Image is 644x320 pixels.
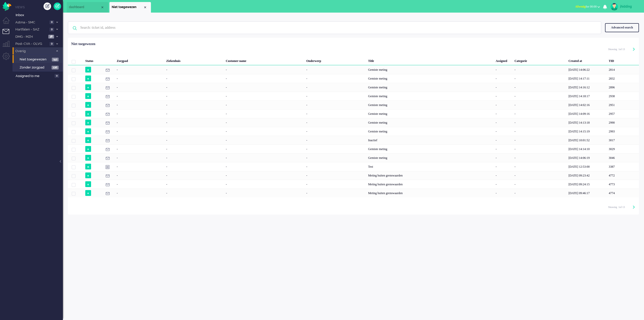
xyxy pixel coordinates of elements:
[607,127,639,136] div: 2993
[224,55,305,65] div: Customer name
[85,111,91,117] span: o
[575,5,597,8] span: for 00:00
[15,27,48,32] span: Hartfalen - SAZ
[304,153,366,162] div: -
[115,92,165,100] div: -
[105,147,110,152] img: ic_e-mail_grey.svg
[54,3,61,10] a: Quick Ticket
[366,136,494,145] div: Inactief
[513,153,567,162] div: -
[494,145,513,153] div: -
[84,55,102,65] div: Status
[165,136,224,145] div: -
[513,145,567,153] div: -
[165,92,224,100] div: -
[224,136,305,145] div: -
[165,180,224,189] div: -
[567,127,607,136] div: [DATE] 14:15:19
[366,109,494,118] div: Gemiste meting
[224,100,305,109] div: -
[105,138,110,143] img: ic_e-mail_grey.svg
[607,100,639,109] div: 2951
[69,5,100,9] span: dashboard
[304,74,366,83] div: -
[105,165,110,169] img: ic_note_grey.svg
[494,127,513,136] div: -
[16,13,63,18] span: Inbox
[513,55,567,65] div: Categorie
[567,162,607,171] div: [DATE] 12:53:00
[366,74,494,83] div: Gemiste meting
[85,164,91,169] span: n
[567,65,607,74] div: [DATE] 14:06:22
[115,55,165,65] div: Zorgpad
[608,45,635,53] div: Pagination
[224,180,305,189] div: -
[224,189,305,197] div: -
[50,20,54,24] span: 0
[20,57,51,62] span: Niet toegewezen
[304,189,366,197] div: -
[105,77,110,81] img: ic_e-mail_grey.svg
[304,109,366,118] div: -
[109,2,151,13] li: View
[304,127,366,136] div: -
[567,189,607,197] div: [DATE] 09:46:17
[105,130,110,134] img: ic_e-mail_grey.svg
[494,92,513,100] div: -
[607,74,639,83] div: 2832
[366,100,494,109] div: Gemiste meting
[224,65,305,74] div: -
[567,171,607,180] div: [DATE] 09:23:42
[366,83,494,92] div: Gemiste meting
[617,205,620,209] input: Page
[115,153,165,162] div: -
[494,136,513,145] div: -
[85,102,91,108] span: o
[115,180,165,189] div: -
[85,137,91,143] span: o
[607,118,639,127] div: 2990
[105,103,110,108] img: ic_e-mail_grey.svg
[143,5,147,9] div: Close tab
[15,20,48,25] span: Astma - SMC
[165,145,224,153] div: -
[165,189,224,197] div: -
[115,136,165,145] div: -
[607,92,639,100] div: 2938
[567,83,607,92] div: [DATE] 14:16:12
[85,128,91,134] span: o
[115,127,165,136] div: -
[366,145,494,153] div: Gemiste meting
[68,127,639,136] div: 2993
[572,2,603,13] li: Afwezigfor 00:00
[68,136,639,145] div: 3017
[165,65,224,74] div: -
[48,35,54,39] span: 38
[105,156,110,160] img: ic_e-mail_grey.svg
[304,136,366,145] div: -
[304,118,366,127] div: -
[304,162,366,171] div: -
[224,109,305,118] div: -
[513,92,567,100] div: -
[304,145,366,153] div: -
[607,180,639,189] div: 4773
[105,174,110,178] img: ic_e-mail_grey.svg
[224,145,305,153] div: -
[366,55,494,65] div: Title
[165,162,224,171] div: -
[494,55,513,65] div: Assigned
[67,2,108,13] li: Dashboard
[513,65,567,74] div: -
[572,3,603,10] button: Afwezigfor 00:00
[115,74,165,83] div: -
[3,53,14,64] li: Admin menu
[165,55,224,65] div: Ziekenhuis
[85,76,91,81] span: o
[366,162,494,171] div: Test
[15,64,62,70] a: Zonder zorgpad 236
[494,74,513,83] div: -
[15,34,47,39] span: DMG - MZH
[607,83,639,92] div: 2896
